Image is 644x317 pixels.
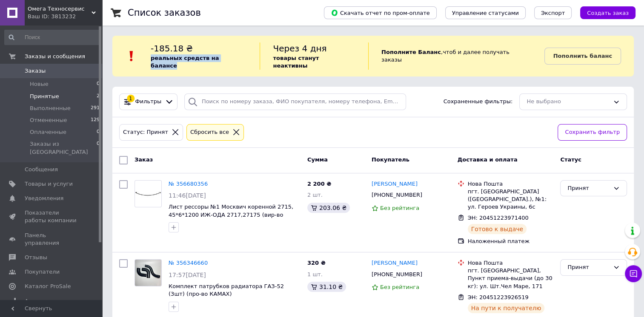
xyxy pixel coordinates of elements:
button: Сохранить фильтр [558,124,627,141]
span: Показатели работы компании [25,209,79,224]
span: Заказ [135,156,153,163]
span: Скачать отчет по пром-оплате [331,9,430,17]
b: реальных средств на балансе [151,55,219,69]
span: Новые [30,80,49,88]
span: Доставка и оплата [458,156,518,163]
div: Не выбрано [527,97,610,106]
a: Комплект патрубков радиатора ГАЗ-52 (3шт) (про-во КАМАХ) [169,283,284,297]
span: Каталог ProSale [25,283,71,290]
div: Принят [567,263,610,272]
span: -185.18 ₴ [151,43,193,54]
a: [PERSON_NAME] [372,180,418,188]
span: 129 [91,116,100,124]
div: Нова Пошта [468,259,554,267]
div: 1 [127,95,135,102]
span: Аналитика [25,297,56,305]
div: Ваш ID: 3813232 [28,13,102,20]
span: 320 ₴ [307,260,326,266]
div: [PHONE_NUMBER] [370,269,424,280]
img: Фото товару [135,185,161,202]
span: ЭН: 20451223971400 [468,215,529,221]
b: Пополните Баланс [381,49,441,55]
b: товары станут неактивны [273,55,319,69]
button: Экспорт [534,6,572,19]
span: Через 4 дня [273,43,326,54]
span: 17:57[DATE] [169,272,206,278]
div: Готово к выдаче [468,224,527,234]
div: 31.10 ₴ [307,282,346,292]
span: Принятые [30,93,59,100]
span: 2 шт. [307,192,323,198]
span: ЭН: 20451223926519 [468,294,529,300]
button: Скачать отчет по пром-оплате [324,6,437,19]
div: На пути к получателю [468,303,545,313]
span: Создать заказ [587,10,629,16]
button: Чат с покупателем [625,265,642,282]
span: 2 200 ₴ [307,181,331,187]
div: Принят [567,184,610,193]
span: Оплаченные [30,128,66,136]
span: 2 [97,93,100,100]
span: Отзывы [25,254,47,261]
a: Фото товару [135,180,162,207]
div: пгт. [GEOGRAPHIC_DATA], Пункт приема-выдачи (до 30 кг): ул. Шт.Чел Маре, 171 [468,267,554,290]
a: [PERSON_NAME] [372,259,418,267]
img: :exclamation: [125,50,138,62]
span: Панель управления [25,232,79,247]
span: Статус [560,156,581,163]
span: Сумма [307,156,328,163]
div: пгт. [GEOGRAPHIC_DATA] ([GEOGRAPHIC_DATA].), №1: ул. Героев Украины, 6с [468,188,554,211]
span: Покупатели [25,268,60,276]
span: Омега Техносервис [28,5,92,13]
input: Поиск [4,30,100,45]
img: Фото товару [135,260,161,286]
span: Выполненные [30,105,71,112]
span: Управление статусами [452,10,519,16]
span: 0 [97,80,100,88]
a: Создать заказ [572,9,635,16]
span: Заказы и сообщения [25,53,85,60]
a: Пополнить баланс [544,48,621,65]
span: Сохранить фильтр [565,128,620,137]
span: Отмененные [30,116,67,124]
div: 203.06 ₴ [307,203,350,213]
span: Покупатель [372,156,409,163]
b: Пополнить баланс [553,53,612,59]
a: Лист рессоры №1 Москвич коренной 2715, 45*6*1200 ИЖ-ОДА 2717,27175 (вир-во КАМАХ) КМ[PHONE_NUMBER] [169,204,293,226]
input: Поиск по номеру заказа, ФИО покупателя, номеру телефона, Email, номеру накладной [184,93,406,110]
div: , чтоб и далее получать заказы [368,42,544,70]
span: 0 [97,140,100,156]
div: Нова Пошта [468,180,554,188]
span: Без рейтинга [380,284,419,290]
div: Статус: Принят [121,128,170,137]
span: 0 [97,128,100,136]
div: [PHONE_NUMBER] [370,190,424,201]
div: Сбросить все [189,128,231,137]
span: 291 [91,105,100,112]
span: Сохраненные фильтры: [444,98,513,106]
button: Управление статусами [445,6,526,19]
a: № 356680356 [169,181,208,187]
a: Фото товару [135,259,162,286]
div: Наложенный платеж [468,238,554,245]
h1: Список заказов [128,8,201,18]
a: № 356346660 [169,260,208,266]
span: Экспорт [541,10,565,16]
span: Фильтры [135,98,162,106]
span: Заказы из [GEOGRAPHIC_DATA] [30,140,97,156]
span: Заказы [25,67,46,75]
span: 11:46[DATE] [169,192,206,199]
span: 1 шт. [307,271,323,277]
button: Создать заказ [580,6,635,19]
span: Сообщения [25,166,58,173]
span: Без рейтинга [380,205,419,211]
span: Уведомления [25,195,63,202]
span: Товары и услуги [25,180,73,188]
